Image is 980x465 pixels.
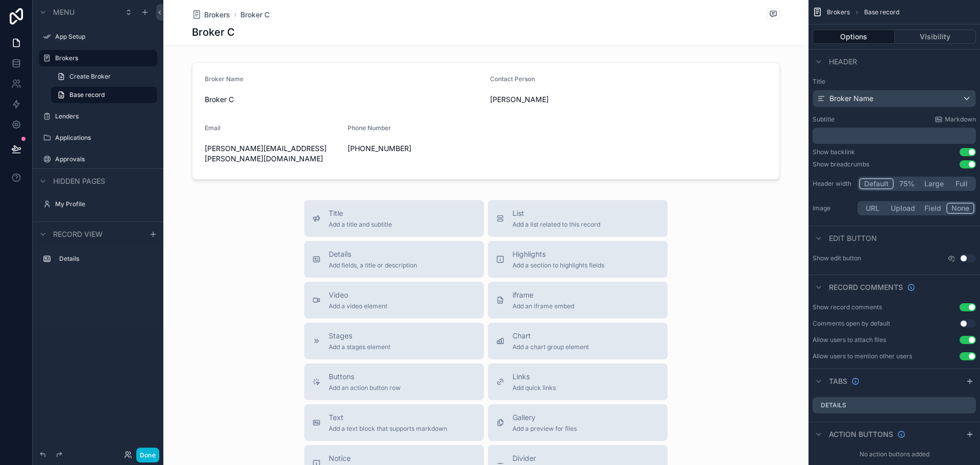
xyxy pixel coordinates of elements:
[948,178,974,189] button: Full
[304,323,484,359] button: StagesAdd a stages element
[488,363,668,400] button: LinksAdd quick links
[512,302,574,310] span: Add an iframe embed
[53,176,105,186] span: Hidden pages
[55,155,155,163] label: Approvals
[512,261,604,270] span: Add a section to highlights fields
[329,290,387,300] span: Video
[136,448,159,462] button: Done
[813,90,976,107] button: Broker Name
[51,68,157,85] a: Create Broker
[813,336,886,344] div: Allow users to attach files
[886,203,920,214] button: Upload
[935,115,976,124] a: Markdown
[920,203,947,214] button: Field
[192,10,230,20] a: Brokers
[859,178,894,189] button: Default
[829,376,847,386] span: Tabs
[69,91,105,99] span: Base record
[808,446,980,462] div: No action buttons added
[813,128,976,144] div: scrollable content
[894,178,920,189] button: 75%
[895,30,976,44] button: Visibility
[329,343,390,351] span: Add a stages element
[304,363,484,400] button: ButtonsAdd an action button row
[329,302,387,310] span: Add a video element
[813,254,861,262] label: Show edit button
[813,204,853,212] label: Image
[512,290,574,300] span: iframe
[813,180,853,188] label: Header width
[821,401,846,409] label: Details
[33,246,163,277] div: scrollable content
[304,404,484,441] button: TextAdd a text block that supports markdown
[512,453,550,463] span: Divider
[512,343,589,351] span: Add a chart group element
[69,72,111,81] span: Create Broker
[829,93,873,104] span: Broker Name
[55,112,155,120] label: Lenders
[512,412,577,423] span: Gallery
[488,404,668,441] button: GalleryAdd a preview for files
[488,200,668,237] button: ListAdd a list related to this record
[53,229,103,239] span: Record view
[945,115,976,124] span: Markdown
[512,425,577,433] span: Add a preview for files
[329,384,401,392] span: Add an action button row
[813,148,855,156] div: Show backlink
[329,425,447,433] span: Add a text block that supports markdown
[488,282,668,319] button: iframeAdd an iframe embed
[813,30,895,44] button: Options
[512,384,556,392] span: Add quick links
[329,331,390,341] span: Stages
[813,352,912,360] div: Allow users to mention other users
[488,241,668,278] button: HighlightsAdd a section to highlights fields
[329,453,389,463] span: Notice
[55,33,155,41] label: App Setup
[864,8,899,16] span: Base record
[813,160,869,168] div: Show breadcrumbs
[946,203,974,214] button: None
[512,221,600,229] span: Add a list related to this record
[829,57,857,67] span: Header
[329,412,447,423] span: Text
[55,54,151,62] label: Brokers
[329,208,392,218] span: Title
[192,25,235,39] h1: Broker C
[329,249,417,259] span: Details
[512,372,556,382] span: Links
[55,200,155,208] label: My Profile
[59,255,153,263] label: Details
[329,261,417,270] span: Add fields, a title or description
[813,115,835,124] label: Subtitle
[859,203,886,214] button: URL
[204,10,230,20] span: Brokers
[329,372,401,382] span: Buttons
[813,303,882,311] div: Show record comments
[240,10,269,20] a: Broker C
[813,78,976,86] label: Title
[304,241,484,278] button: DetailsAdd fields, a title or description
[304,282,484,319] button: VideoAdd a video element
[829,282,903,292] span: Record comments
[51,87,157,103] a: Base record
[512,249,604,259] span: Highlights
[813,320,890,328] div: Comments open by default
[920,178,948,189] button: Large
[304,200,484,237] button: TitleAdd a title and subtitle
[55,134,155,142] label: Applications
[53,7,75,17] span: Menu
[512,331,589,341] span: Chart
[829,429,893,439] span: Action buttons
[488,323,668,359] button: ChartAdd a chart group element
[512,208,600,218] span: List
[829,233,877,243] span: Edit button
[329,221,392,229] span: Add a title and subtitle
[827,8,850,16] span: Brokers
